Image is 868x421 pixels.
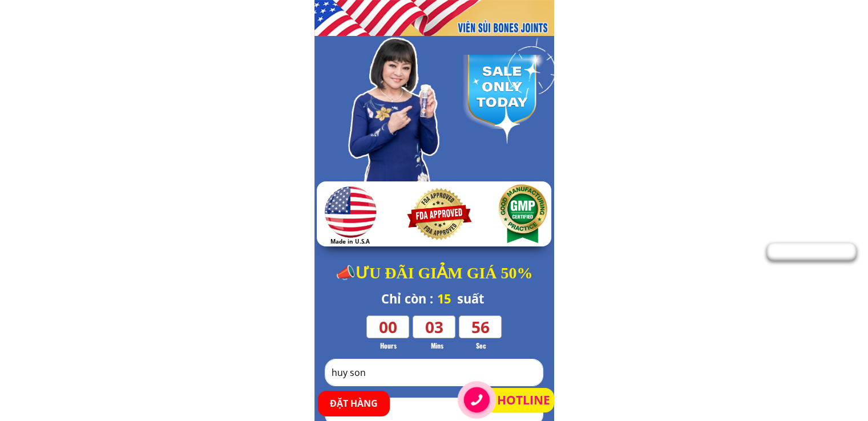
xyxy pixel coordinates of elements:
[497,391,554,410] a: HOTLINE
[421,340,454,351] h3: Mins
[330,237,372,246] h3: Made in U.S.A
[331,261,538,286] h3: 📣ƯU ĐÃI GIẢM GIÁ 50%
[437,289,462,309] h3: 15
[467,340,495,351] h3: Sec
[318,391,390,416] p: ĐẶT HÀNG
[368,340,409,351] h3: Hours
[329,359,539,386] input: Họ & Tên
[381,289,495,309] h3: Chỉ còn : suất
